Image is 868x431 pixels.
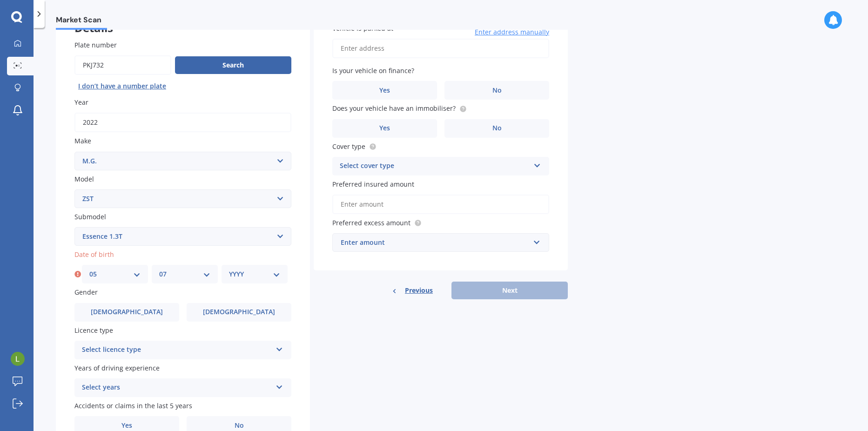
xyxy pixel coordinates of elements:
button: Search [175,56,291,74]
img: ACg8ocJUolqP2EioLP8j_ki14THaB4LEmC-bXzLkFEnEc7bHYUoAQw=s96-c [11,352,25,366]
span: Date of birth [74,250,114,259]
div: Select years [82,382,272,393]
span: Previous [405,283,433,297]
span: Enter address manually [475,27,549,37]
span: Is your vehicle on finance? [332,66,414,75]
span: No [492,87,502,94]
span: Yes [121,422,132,430]
span: Preferred excess amount [332,218,410,227]
span: [DEMOGRAPHIC_DATA] [91,308,163,316]
span: Accidents or claims in the last 5 years [74,401,192,410]
button: I don’t have a number plate [74,79,170,94]
span: Gender [74,288,98,297]
div: Select cover type [340,161,530,172]
span: Year [74,98,88,107]
span: Make [74,137,91,146]
span: Model [74,175,94,183]
span: Submodel [74,212,106,221]
div: Enter amount [341,237,530,248]
input: Enter plate number [74,55,171,75]
input: YYYY [74,113,291,132]
span: Years of driving experience [74,364,160,372]
span: Preferred insured amount [332,180,414,189]
span: Cover type [332,142,365,151]
span: [DEMOGRAPHIC_DATA] [203,308,275,316]
span: Yes [379,124,390,132]
span: Licence type [74,326,113,335]
span: No [235,422,244,430]
div: Select licence type [82,344,272,356]
span: Plate number [74,40,117,49]
span: No [492,124,502,132]
span: Does your vehicle have an immobiliser? [332,104,456,113]
span: Market Scan [56,15,107,28]
input: Enter amount [332,195,549,214]
input: Enter address [332,39,549,58]
span: Yes [379,87,390,94]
